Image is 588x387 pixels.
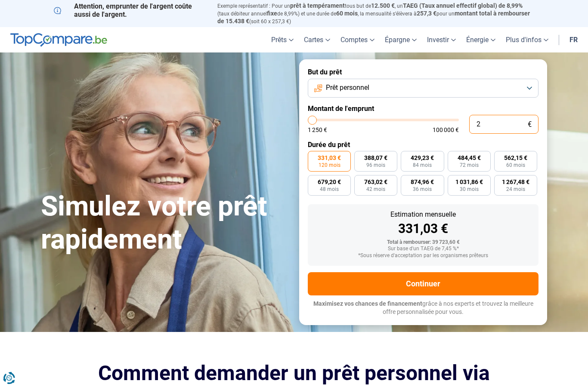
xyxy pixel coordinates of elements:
[326,83,369,92] span: Prêt personnel
[502,179,529,185] span: 1 267,48 €
[460,187,479,192] span: 30 mois
[315,246,532,252] div: Sur base d'un TAEG de 7,45 %*
[433,127,459,133] span: 100 000 €
[366,187,385,192] span: 42 mois
[403,2,523,9] span: TAEG (Taux annuel effectif global) de 8,99%
[10,33,107,47] img: TopCompare
[318,179,341,185] span: 679,20 €
[504,155,527,161] span: 562,15 €
[320,187,339,192] span: 48 mois
[266,27,299,52] a: Prêts
[506,163,525,168] span: 60 mois
[315,240,532,246] div: Total à rembourser: 39 723,60 €
[308,68,538,76] label: But du prêt
[460,163,479,168] span: 72 mois
[461,27,501,52] a: Énergie
[455,179,483,185] span: 1 031,86 €
[422,27,461,52] a: Investir
[336,10,358,17] span: 60 mois
[313,300,422,307] span: Maximisez vos chances de financement
[308,272,538,295] button: Continuer
[308,104,538,113] label: Montant de l'emprunt
[364,179,387,185] span: 763,02 €
[380,27,422,52] a: Épargne
[54,2,207,18] p: Attention, emprunter de l'argent coûte aussi de l'argent.
[217,2,534,25] p: Exemple représentatif : Pour un tous but de , un (taux débiteur annuel de 8,99%) et une durée de ...
[217,10,530,25] span: montant total à rembourser de 15.438 €
[308,127,327,133] span: 1 250 €
[417,10,436,17] span: 257,3 €
[335,27,380,52] a: Comptes
[371,2,395,9] span: 12.500 €
[506,187,525,192] span: 24 mois
[528,121,532,128] span: €
[315,253,532,259] div: *Sous réserve d'acceptation par les organismes prêteurs
[308,79,538,98] button: Prêt personnel
[413,187,432,192] span: 36 mois
[411,155,434,161] span: 429,23 €
[267,10,277,17] span: fixe
[364,155,387,161] span: 388,07 €
[564,27,583,52] a: fr
[319,163,340,168] span: 120 mois
[308,141,538,149] label: Durée du prêt
[299,27,335,52] a: Cartes
[315,211,532,218] div: Estimation mensuelle
[290,2,345,9] span: prêt à tempérament
[315,222,532,235] div: 331,03 €
[41,190,289,256] h1: Simulez votre prêt rapidement
[458,155,481,161] span: 484,45 €
[366,163,385,168] span: 96 mois
[413,163,432,168] span: 84 mois
[501,27,554,52] a: Plus d'infos
[411,179,434,185] span: 874,96 €
[308,300,538,316] p: grâce à nos experts et trouvez la meilleure offre personnalisée pour vous.
[318,155,341,161] span: 331,03 €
